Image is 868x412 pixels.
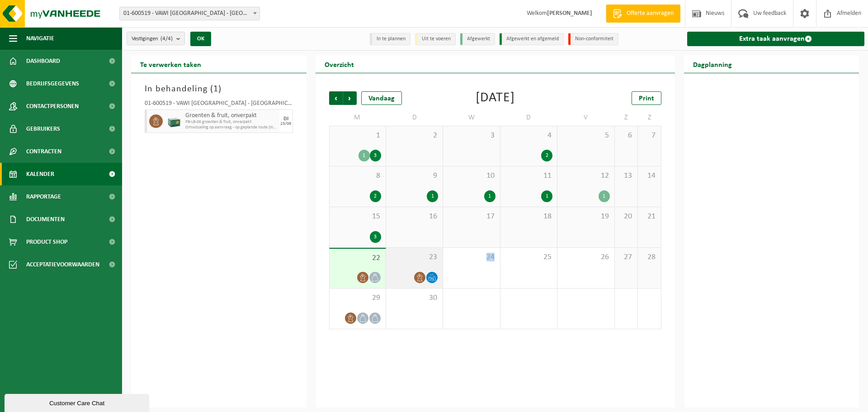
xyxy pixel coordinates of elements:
[26,118,60,140] span: Gebruikers
[562,252,609,262] span: 26
[619,252,633,262] span: 27
[26,95,79,118] span: Contactpersonen
[26,231,67,253] span: Product Shop
[132,32,173,46] span: Vestigingen
[391,252,438,262] span: 23
[619,171,633,181] span: 13
[334,293,381,303] span: 29
[505,212,552,222] span: 18
[642,171,656,181] span: 14
[120,7,259,20] span: 01-600519 - VAWI NV - ANTWERPEN
[26,253,99,276] span: Acceptatievoorwaarden
[619,212,633,222] span: 20
[370,33,410,45] li: In te plannen
[460,33,495,45] li: Afgewerkt
[448,252,495,262] span: 24
[541,190,552,202] div: 1
[334,253,381,263] span: 22
[632,91,661,105] a: Print
[26,72,79,95] span: Bedrijfsgegevens
[145,82,293,96] h3: In behandeling ( )
[687,32,865,46] a: Extra taak aanvragen
[562,171,609,181] span: 12
[547,10,592,17] strong: [PERSON_NAME]
[370,231,381,243] div: 3
[391,212,438,222] span: 16
[476,91,515,105] div: [DATE]
[370,150,381,161] div: 3
[185,125,277,130] span: Omwisseling op aanvraag - op geplande route (incl. verwerking)
[26,140,61,163] span: Contracten
[190,32,211,46] button: OK
[213,85,218,94] span: 1
[505,252,552,262] span: 25
[619,131,633,141] span: 6
[283,116,288,122] div: DI
[599,190,610,202] div: 1
[639,95,654,102] span: Print
[624,9,676,18] span: Offerte aanvragen
[448,212,495,222] span: 17
[334,212,381,222] span: 15
[427,190,438,202] div: 1
[334,171,381,181] span: 8
[26,208,65,231] span: Documenten
[5,392,151,412] iframe: chat widget
[391,171,438,181] span: 9
[329,109,386,126] td: M
[185,112,277,119] span: Groenten & fruit, onverpakt
[386,109,443,126] td: D
[145,100,293,109] div: 01-600519 - VAWI [GEOGRAPHIC_DATA] - [GEOGRAPHIC_DATA]
[484,190,495,202] div: 1
[280,122,291,126] div: 23/09
[131,55,210,73] h2: Te verwerken taken
[391,131,438,141] span: 2
[500,109,557,126] td: D
[642,212,656,222] span: 21
[415,33,456,45] li: Uit te voeren
[334,131,381,141] span: 1
[343,91,357,105] span: Volgende
[361,91,402,105] div: Vandaag
[119,7,260,20] span: 01-600519 - VAWI NV - ANTWERPEN
[541,150,552,161] div: 2
[329,91,343,105] span: Vorige
[443,109,500,126] td: W
[562,131,609,141] span: 5
[638,109,661,126] td: Z
[448,131,495,141] span: 3
[568,33,618,45] li: Non-conformiteit
[391,293,438,303] span: 30
[448,171,495,181] span: 10
[642,131,656,141] span: 7
[684,55,741,73] h2: Dagplanning
[557,109,614,126] td: V
[359,150,370,161] div: 1
[160,36,173,42] count: (4/4)
[642,252,656,262] span: 28
[26,27,54,50] span: Navigatie
[505,131,552,141] span: 4
[26,185,61,208] span: Rapportage
[500,33,564,45] li: Afgewerkt en afgemeld
[370,190,381,202] div: 2
[26,50,60,72] span: Dashboard
[185,119,277,125] span: PB-LB-06 groenten & fruit, onverpakt
[167,114,181,128] img: PB-LB-0680-HPE-GN-01
[316,55,363,73] h2: Overzicht
[127,32,185,45] button: Vestigingen(4/4)
[26,163,54,185] span: Kalender
[562,212,609,222] span: 19
[615,109,638,126] td: Z
[606,5,680,23] a: Offerte aanvragen
[505,171,552,181] span: 11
